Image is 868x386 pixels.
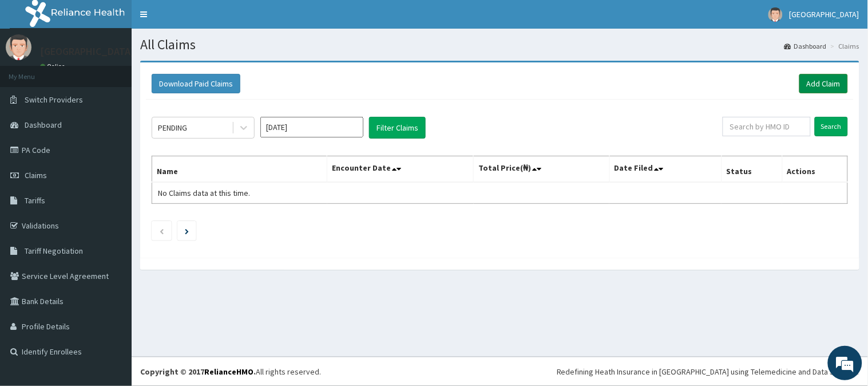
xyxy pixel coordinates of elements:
input: Select Month and Year [260,117,363,137]
strong: Copyright © 2017 . [140,367,256,377]
th: Status [722,156,782,183]
a: Online [40,62,68,70]
th: Total Price(₦) [474,156,609,183]
th: Name [152,156,327,183]
a: Previous page [159,226,164,236]
span: Tariff Negotiation [25,246,83,256]
button: Filter Claims [369,117,426,139]
h1: All Claims [140,37,859,52]
a: RelianceHMO [204,367,253,377]
input: Search [815,117,848,136]
div: Redefining Heath Insurance in [GEOGRAPHIC_DATA] using Telemedicine and Data Science! [557,366,859,377]
span: Tariffs [25,195,45,206]
a: Next page [185,226,189,236]
span: Claims [25,170,47,180]
span: [GEOGRAPHIC_DATA] [790,9,859,19]
img: User Image [768,7,783,22]
th: Encounter Date [327,156,474,183]
li: Claims [828,41,859,51]
a: Dashboard [784,41,827,51]
p: [GEOGRAPHIC_DATA] [40,46,134,57]
input: Search by HMO ID [723,117,811,136]
button: Download Paid Claims [152,74,240,93]
span: No Claims data at this time. [158,188,250,198]
th: Date Filed [609,156,722,183]
span: Switch Providers [25,94,83,105]
img: User Image [6,34,31,60]
footer: All rights reserved. [132,357,868,386]
a: Add Claim [799,74,848,93]
div: PENDING [158,122,187,133]
span: Dashboard [25,120,62,130]
th: Actions [782,156,847,183]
